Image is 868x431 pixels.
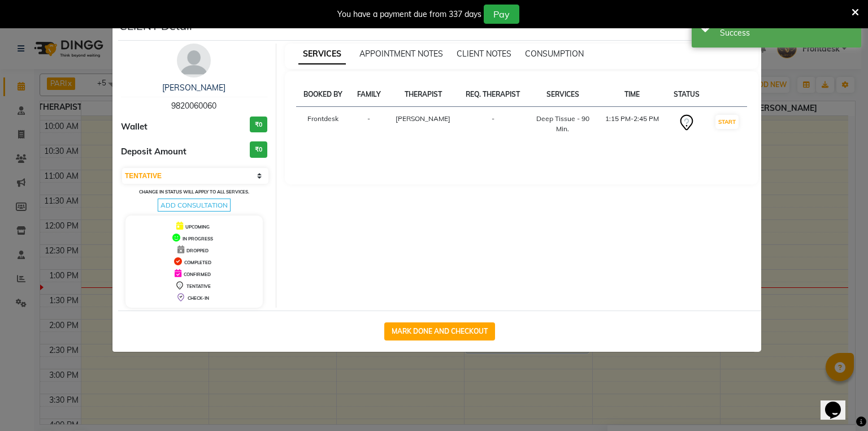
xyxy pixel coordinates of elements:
td: - [458,107,528,141]
h3: ₹0 [250,141,267,158]
span: CONSUMPTION [525,49,584,59]
button: Pay [484,5,519,24]
span: SERVICES [298,44,346,64]
a: [PERSON_NAME] [162,83,225,93]
span: [PERSON_NAME] [396,114,450,123]
td: - [350,107,388,141]
div: Deep Tissue - 90 Min. [535,114,591,134]
h3: ₹0 [250,117,267,133]
button: MARK DONE AND CHECKOUT [384,322,495,341]
span: Wallet [121,120,147,133]
span: CHECK-IN [188,295,209,301]
span: COMPLETED [184,260,211,265]
span: CONFIRMED [184,271,211,277]
th: FAMILY [350,83,388,107]
th: THERAPIST [388,83,458,107]
th: TIME [597,83,666,107]
th: STATUS [666,83,707,107]
td: 1:15 PM-2:45 PM [597,107,666,141]
td: Frontdesk [296,107,350,141]
small: CHANGE IN STATUS WILL APPLY TO ALL SERVICES. [139,189,249,195]
span: Deposit Amount [121,145,186,158]
th: BOOKED BY [296,83,350,107]
span: IN PROGRESS [183,236,213,242]
span: APPOINTMENT NOTES [359,49,443,59]
div: Success [720,27,853,39]
span: DROPPED [186,248,209,253]
span: ADD CONSULTATION [158,199,231,212]
span: CLIENT NOTES [457,49,511,59]
span: TENTATIVE [186,283,211,289]
iframe: chat widget [821,386,857,420]
th: REQ. THERAPIST [458,83,528,107]
button: START [715,115,739,129]
div: You have a payment due from 337 days [337,8,481,20]
th: SERVICES [528,83,597,107]
span: UPCOMING [185,224,210,230]
span: 9820060060 [171,101,216,111]
img: avatar [177,44,211,77]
